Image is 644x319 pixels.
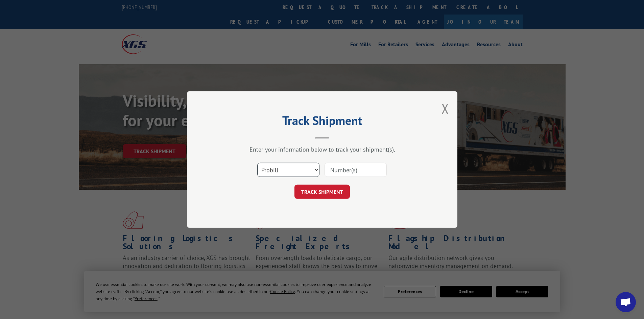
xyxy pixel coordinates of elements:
button: TRACK SHIPMENT [294,185,350,199]
input: Number(s) [325,163,387,177]
div: Enter your information below to track your shipment(s). [221,145,424,153]
button: Close modal [442,100,449,117]
div: Open chat [616,292,636,312]
h2: Track Shipment [221,116,424,129]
